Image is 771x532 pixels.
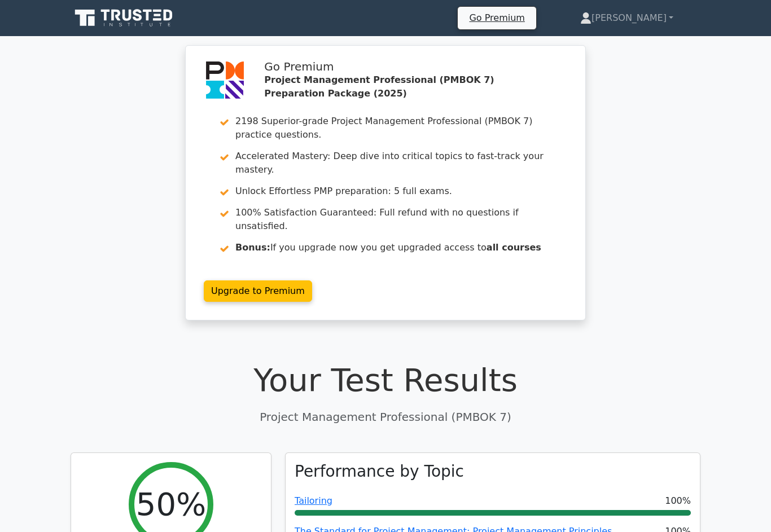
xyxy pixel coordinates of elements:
[553,7,700,29] a: [PERSON_NAME]
[71,361,700,399] h1: Your Test Results
[136,485,206,523] h2: 50%
[204,280,312,302] a: Upgrade to Premium
[462,10,531,25] a: Go Premium
[295,495,332,506] a: Tailoring
[295,462,464,481] h3: Performance by Topic
[665,494,691,508] span: 100%
[71,408,700,425] p: Project Management Professional (PMBOK 7)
